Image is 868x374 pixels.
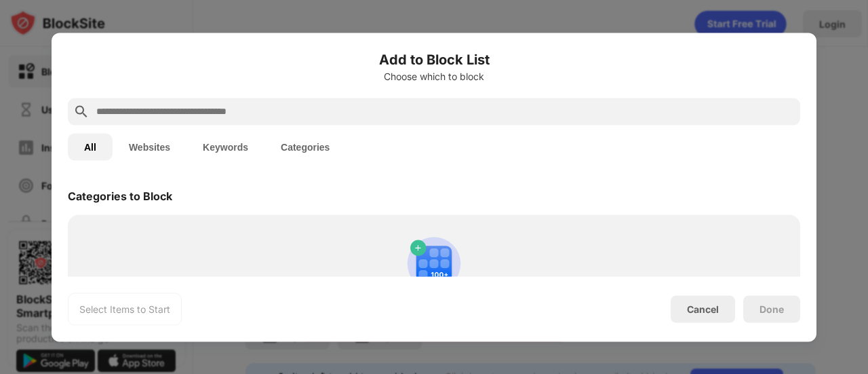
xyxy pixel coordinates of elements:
button: Websites [113,133,186,160]
div: Categories to Block [68,189,172,202]
div: Choose which to block [68,71,800,81]
button: Keywords [186,133,264,160]
button: Categories [264,133,346,160]
div: Select Items to Start [79,302,170,316]
img: category-add.svg [401,231,467,296]
div: Done [759,303,784,314]
div: Cancel [687,303,719,315]
button: All [68,133,113,160]
img: search.svg [73,103,90,119]
h6: Add to Block List [68,49,800,69]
